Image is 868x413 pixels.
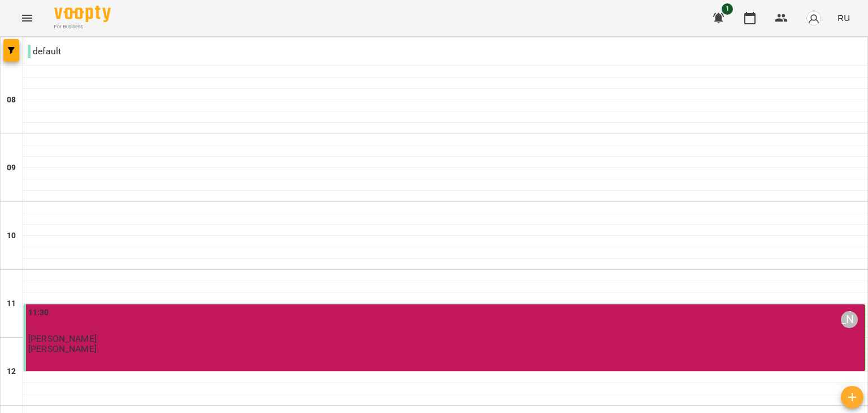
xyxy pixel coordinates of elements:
[28,344,97,354] p: [PERSON_NAME]
[7,365,16,378] h6: 12
[7,298,16,310] h6: 11
[28,307,49,319] label: 11:30
[54,23,111,31] span: For Business
[28,333,97,344] span: [PERSON_NAME]
[7,230,16,242] h6: 10
[806,10,822,26] img: avatar_s.png
[841,311,858,328] div: Alina Kozlovets
[28,45,61,58] p: default
[54,6,111,22] img: Voopty Logo
[7,162,16,174] h6: 09
[14,5,41,32] button: Menu
[837,12,850,24] span: RU
[841,386,863,408] button: Добавить урок
[833,7,854,28] button: RU
[722,3,733,15] span: 1
[7,94,16,106] h6: 08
